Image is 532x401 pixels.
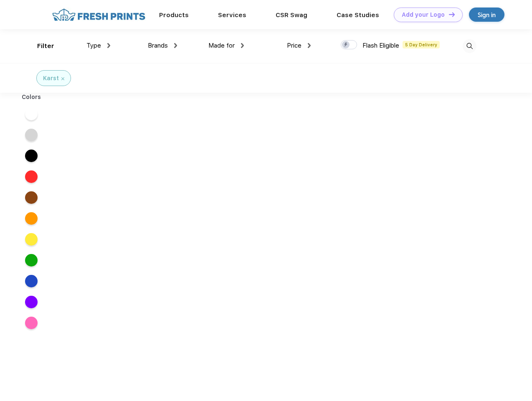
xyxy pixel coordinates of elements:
[287,42,301,49] span: Price
[43,74,59,83] div: Karst
[403,41,440,48] span: 5 Day Delivery
[148,42,168,49] span: Brands
[449,12,455,17] img: DT
[308,43,311,48] img: dropdown.png
[37,41,54,51] div: Filter
[107,43,110,48] img: dropdown.png
[241,43,244,48] img: dropdown.png
[86,42,101,49] span: Type
[61,77,64,80] img: filter_cancel.svg
[402,11,445,18] div: Add your Logo
[15,93,48,102] div: Colors
[174,43,177,48] img: dropdown.png
[208,42,235,49] span: Made for
[159,11,189,19] a: Products
[362,42,399,49] span: Flash Eligible
[463,39,476,53] img: desktop_search.svg
[276,11,307,19] a: CSR Swag
[469,8,504,22] a: Sign in
[478,10,496,20] div: Sign in
[50,8,148,22] img: fo%20logo%202.webp
[218,11,246,19] a: Services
